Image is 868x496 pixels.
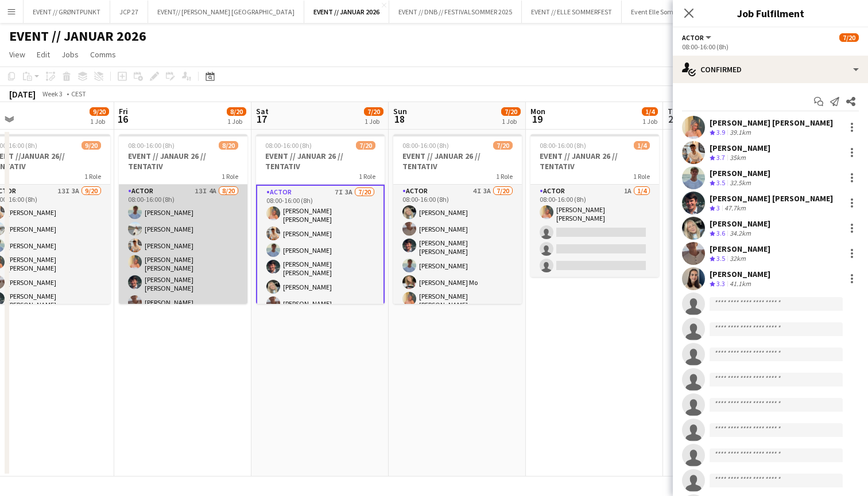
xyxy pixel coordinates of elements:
span: 3.6 [716,229,725,237]
div: 1 Job [642,117,657,126]
div: [PERSON_NAME] [710,143,770,153]
app-job-card: 08:00-16:00 (8h)7/20EVENT // JANUAR 26 // TENTATIV1 RoleActor7I3A7/2008:00-16:00 (8h)[PERSON_NAME... [256,134,385,304]
button: EVENT // GRØNTPUNKT [24,1,110,23]
span: 16 [117,112,128,126]
span: 1 Role [359,172,375,181]
div: CEST [71,89,86,98]
button: EVENT // ELLE SOMMERFEST [522,1,622,23]
span: 7/20 [493,141,513,150]
button: JCP 27 [110,1,148,23]
span: 18 [392,112,407,126]
span: 20 [666,112,681,126]
h3: Job Fulfilment [673,6,868,21]
app-job-card: 08:00-16:00 (8h)1/4EVENT // JANUAR 26 // TENTATIV1 RoleActor1A1/408:00-16:00 (8h)[PERSON_NAME] [P... [530,134,659,277]
app-job-card: 08:00-16:00 (8h)7/20EVENT // JANUAR 26 // TENTATIV1 RoleActor4I3A7/2008:00-16:00 (8h)[PERSON_NAME... [393,134,522,304]
span: 17 [254,112,269,126]
div: [PERSON_NAME] [710,168,770,178]
h1: EVENT // JANUAR 2026 [9,28,146,45]
span: 1 Role [633,172,650,181]
span: Tue [668,106,681,116]
button: Event Elle Sommerfest 2025 [622,1,720,23]
span: 1/4 [634,141,650,150]
span: 3.9 [716,128,725,136]
span: 9/20 [82,141,101,150]
div: 32km [727,254,748,264]
h3: EVENT // JANUAR 26 // TENTATIV [256,151,385,171]
span: 1/4 [642,107,658,116]
span: 1 Role [496,172,513,181]
span: 1 Role [84,172,101,181]
span: 3.7 [716,153,725,162]
span: 7/20 [839,33,859,42]
div: 41.1km [727,279,753,289]
span: 3.3 [716,279,725,288]
span: Week 3 [38,89,67,98]
span: 08:00-16:00 (8h) [128,141,175,150]
span: 3.5 [716,178,725,187]
h3: EVENT // JANAUR 26 // TENTATIV [119,151,247,171]
span: Comms [90,49,116,60]
div: 1 Job [90,117,108,126]
span: Jobs [61,49,79,60]
span: Sat [256,106,269,116]
div: [PERSON_NAME] [PERSON_NAME] [710,193,833,204]
div: 08:00-16:00 (8h) [682,42,859,51]
div: Confirmed [673,56,868,83]
button: EVENT // JANUAR 2026 [304,1,389,23]
span: 19 [529,112,545,126]
span: View [9,49,25,60]
h3: EVENT // JANUAR 26 // TENTATIV [530,151,659,171]
div: 47.7km [722,204,748,213]
span: 8/20 [227,107,246,116]
div: 1 Job [502,117,520,126]
div: [PERSON_NAME] [710,244,770,254]
h3: EVENT // JANUAR 26 // TENTATIV [393,151,522,171]
span: 08:00-16:00 (8h) [265,141,312,150]
a: View [5,47,30,62]
span: 3.5 [716,254,725,263]
a: Comms [86,47,121,62]
div: 1 Job [365,117,383,126]
span: Fri [119,106,128,116]
span: 8/20 [219,141,238,150]
div: [PERSON_NAME] [710,218,770,229]
span: Edit [37,49,50,60]
span: 7/20 [356,141,375,150]
div: 32.5km [727,178,753,188]
button: EVENT// [PERSON_NAME] [GEOGRAPHIC_DATA] [148,1,304,23]
button: EVENT // DNB // FESTIVALSOMMER 2025 [389,1,522,23]
span: 3 [716,204,720,212]
div: 34.2km [727,229,753,239]
div: [DATE] [9,88,36,100]
a: Jobs [57,47,83,62]
div: [PERSON_NAME] [PERSON_NAME] [710,118,833,128]
a: Edit [32,47,55,62]
span: Sun [393,106,407,116]
app-card-role: Actor1A1/408:00-16:00 (8h)[PERSON_NAME] [PERSON_NAME] [530,185,659,277]
app-job-card: 08:00-16:00 (8h)8/20EVENT // JANAUR 26 // TENTATIV1 RoleActor13I4A8/2008:00-16:00 (8h)[PERSON_NAM... [119,134,247,304]
span: 7/20 [364,107,383,116]
div: 39.1km [727,128,753,138]
span: Actor [682,33,704,42]
span: 7/20 [501,107,521,116]
button: Actor [682,33,713,42]
div: 1 Job [227,117,246,126]
span: 08:00-16:00 (8h) [540,141,586,150]
span: 08:00-16:00 (8h) [402,141,449,150]
span: 9/20 [90,107,109,116]
span: 1 Role [222,172,238,181]
div: [PERSON_NAME] [710,269,770,279]
span: Mon [530,106,545,116]
div: 35km [727,153,748,163]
